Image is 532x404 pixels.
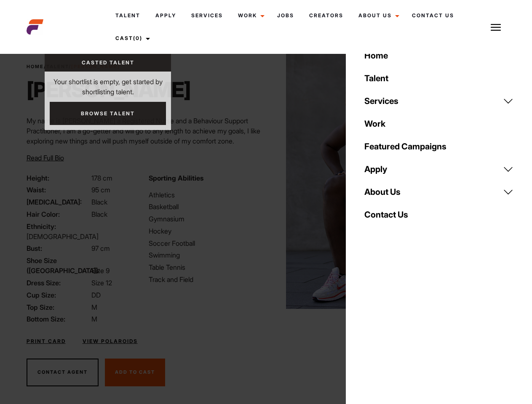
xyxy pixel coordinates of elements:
li: Table Tennis [149,262,261,272]
a: Contact Us [404,4,462,27]
span: Add To Cast [115,369,155,375]
li: Gymnasium [149,214,261,224]
span: [MEDICAL_DATA]: [27,197,90,207]
a: Apply [148,4,184,27]
span: [DEMOGRAPHIC_DATA] [27,232,99,241]
a: About Us [351,4,404,27]
a: Work [230,4,270,27]
span: Shoe Size ([GEOGRAPHIC_DATA]): [27,255,90,276]
span: Cup Size: [27,290,90,300]
strong: Sporting Abilities [149,174,203,182]
span: Bust: [27,243,90,253]
span: Top Size: [27,302,90,312]
li: Hockey [149,226,261,236]
span: Hair Color: [27,209,90,219]
span: M [91,303,97,311]
a: Contact Us [359,203,519,226]
p: Your shortlist is empty, get started by shortlisting talent. [45,72,171,97]
span: Ethnicity: [27,221,90,231]
span: / / [27,63,120,70]
a: About Us [359,181,519,203]
span: Waist: [27,185,90,195]
span: My name is [PERSON_NAME] a Registered Nurse and a Behaviour Support Practitioner, I am a go-gette... [27,117,260,145]
li: Soccer Football [149,238,261,248]
a: Talent [359,67,519,90]
a: Services [184,4,230,27]
a: Home [27,64,44,69]
a: Featured Campaigns [359,135,519,158]
a: View Polaroids [83,338,138,345]
span: 95 cm [91,186,110,194]
a: Talent [108,4,148,27]
button: Read Full Bio [27,153,64,163]
img: cropped-aefm-brand-fav-22-square.png [27,19,43,35]
img: Burger icon [491,22,501,32]
a: Apply [359,158,519,181]
span: Read Full Bio [27,154,64,162]
span: Bottom Size: [27,314,90,324]
a: Home [359,44,519,67]
a: Creators [302,4,351,27]
span: Dress Size: [27,278,90,288]
h1: [PERSON_NAME] [27,77,190,102]
a: Work [359,112,519,135]
a: Services [359,90,519,112]
a: Print Card [27,338,66,345]
li: Basketball [149,202,261,212]
li: Track and Field [149,274,261,284]
span: 97 cm [91,244,110,252]
span: DD [91,291,101,299]
li: Athletics [149,190,261,200]
span: Black [91,210,107,218]
li: Swimming [149,250,261,260]
span: (0) [133,35,142,41]
span: Height: [27,173,90,183]
span: 178 cm [91,174,112,182]
button: Add To Cast [105,359,165,386]
a: Jobs [270,4,302,27]
span: Black [91,198,107,206]
span: Size 9 [91,266,110,275]
a: Browse Talent [50,102,166,125]
span: M [91,315,97,323]
span: Size 12 [91,279,112,287]
a: Casted Talent [45,54,171,72]
a: Cast(0) [108,27,155,50]
button: Contact Agent [27,359,99,386]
